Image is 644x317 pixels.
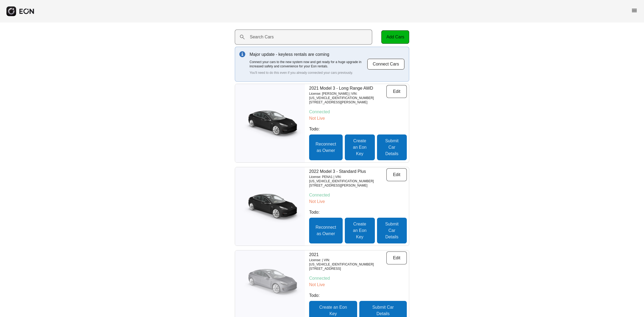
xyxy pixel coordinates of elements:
p: Connected [309,192,407,198]
p: Connected [309,275,407,282]
p: License: PENA1 | VIN: [US_VEHICLE_IDENTIFICATION_NUMBER] [309,175,386,183]
p: Major update - keyless rentals are coming [250,51,367,58]
p: Todo: [309,126,407,132]
button: Edit [386,85,407,98]
p: You'll need to do this even if you already connected your cars previously. [250,71,367,75]
p: License: | VIN: [US_VEHICLE_IDENTIFICATION_NUMBER] [309,258,386,267]
p: 2021 Model 3 - Long Range AWD [309,85,386,92]
p: [STREET_ADDRESS] [309,267,386,271]
img: info [239,51,245,57]
p: 2021 [309,252,386,258]
button: Connect Cars [367,59,405,70]
label: Search Cars [250,34,274,40]
button: Create an Eon Key [345,134,375,160]
button: Edit [386,252,407,264]
p: Not Live [309,115,407,122]
button: Submit Car Details [377,134,407,160]
button: Reconnect as Owner [309,134,343,160]
p: Not Live [309,282,407,288]
button: Edit [386,168,407,181]
p: Connect your cars to the new system now and get ready for a huge upgrade in increased safety and ... [250,60,367,68]
button: Create an Eon Key [345,218,375,243]
p: Not Live [309,198,407,205]
img: car [235,269,305,304]
p: Todo: [309,292,407,299]
p: 2022 Model 3 - Standard Plus [309,168,386,175]
p: [STREET_ADDRESS][PERSON_NAME] [309,183,386,188]
img: car [235,106,305,141]
p: Todo: [309,209,407,216]
button: Add Cars [381,30,409,44]
img: car [235,189,305,224]
p: Connected [309,109,407,115]
p: [STREET_ADDRESS][PERSON_NAME] [309,100,386,104]
button: Reconnect as Owner [309,218,343,243]
button: Submit Car Details [377,218,407,243]
p: License: [PERSON_NAME] | VIN: [US_VEHICLE_IDENTIFICATION_NUMBER] [309,92,386,100]
span: menu [631,7,638,14]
